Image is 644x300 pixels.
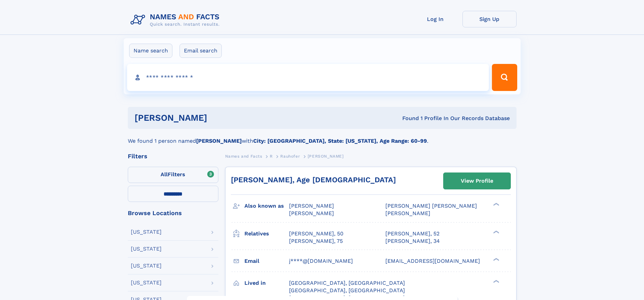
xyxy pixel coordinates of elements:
[444,173,510,189] a: View Profile
[244,200,289,212] h3: Also known as
[289,287,405,294] span: [GEOGRAPHIC_DATA], [GEOGRAPHIC_DATA]
[492,202,500,207] div: ❯
[128,167,218,183] label: Filters
[244,255,289,267] h3: Email
[196,138,242,144] b: [PERSON_NAME]
[131,246,162,252] div: [US_STATE]
[225,152,262,160] a: Names and Facts
[385,237,440,245] a: [PERSON_NAME], 34
[385,258,480,264] span: [EMAIL_ADDRESS][DOMAIN_NAME]
[492,279,500,283] div: ❯
[129,44,172,58] label: Name search
[128,210,218,216] div: Browse Locations
[280,152,300,160] a: Rauhofer
[231,176,396,184] a: [PERSON_NAME], Age [DEMOGRAPHIC_DATA]
[308,154,344,159] span: [PERSON_NAME]
[492,64,517,91] button: Search Button
[135,114,305,122] h1: [PERSON_NAME]
[305,115,510,122] div: Found 1 Profile In Our Records Database
[289,237,343,245] a: [PERSON_NAME], 75
[270,152,273,160] a: R
[462,11,517,27] a: Sign Up
[244,277,289,289] h3: Lived in
[385,203,477,209] span: [PERSON_NAME] [PERSON_NAME]
[408,11,462,27] a: Log In
[492,257,500,261] div: ❯
[161,171,168,178] span: All
[289,203,334,209] span: [PERSON_NAME]
[127,64,489,91] input: search input
[289,210,334,216] span: [PERSON_NAME]
[385,230,439,237] a: [PERSON_NAME], 52
[180,44,222,58] label: Email search
[131,263,162,269] div: [US_STATE]
[253,138,427,144] b: City: [GEOGRAPHIC_DATA], State: [US_STATE], Age Range: 60-99
[128,153,218,159] div: Filters
[289,280,405,286] span: [GEOGRAPHIC_DATA], [GEOGRAPHIC_DATA]
[128,11,225,29] img: Logo Names and Facts
[128,129,517,145] div: We found 1 person named with .
[244,228,289,239] h3: Relatives
[289,230,343,237] a: [PERSON_NAME], 50
[270,154,273,159] span: R
[131,229,162,235] div: [US_STATE]
[461,173,493,189] div: View Profile
[131,280,162,285] div: [US_STATE]
[280,154,300,159] span: Rauhofer
[385,210,430,216] span: [PERSON_NAME]
[492,230,500,234] div: ❯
